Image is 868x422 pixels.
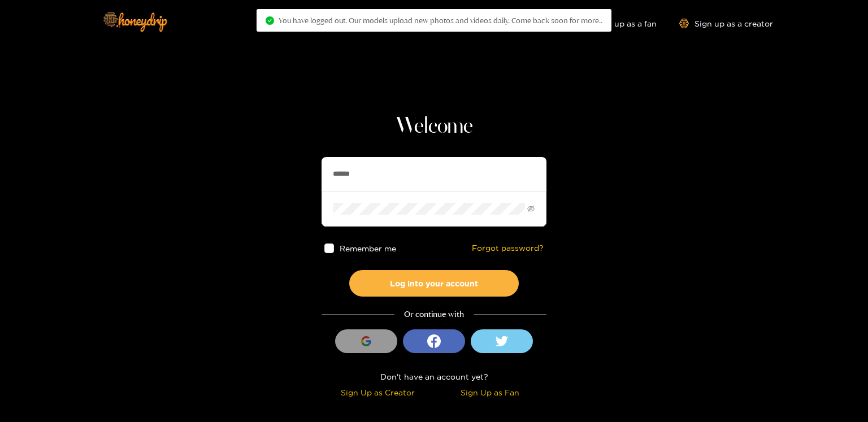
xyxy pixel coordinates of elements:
[527,205,535,212] span: eye-invisible
[579,19,657,28] a: Sign up as a fan
[322,113,546,140] h1: Welcome
[472,243,544,253] a: Forgot password?
[322,308,546,321] div: Or continue with
[322,370,546,383] div: Don't have an account yet?
[679,19,773,28] a: Sign up as a creator
[349,270,519,297] button: Log into your account
[279,16,602,25] span: You have logged out. Our models upload new photos and videos daily. Come back soon for more..
[437,386,544,399] div: Sign Up as Fan
[324,386,431,399] div: Sign Up as Creator
[266,16,274,25] span: check-circle
[340,244,396,253] span: Remember me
